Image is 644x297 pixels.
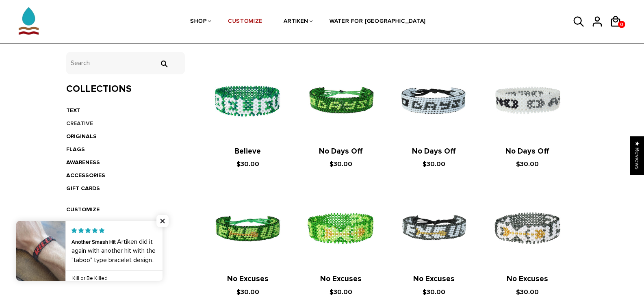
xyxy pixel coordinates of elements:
span: $30.00 [516,288,539,296]
a: ARTIKEN [284,0,308,43]
a: FLAGS [66,146,85,153]
a: No Excuses [227,274,269,284]
span: 0 [618,20,625,30]
a: SHOP [190,0,207,43]
h3: Collections [66,83,185,95]
a: ORIGINALS [66,133,97,140]
span: $30.00 [236,288,259,296]
a: WATER FOR [GEOGRAPHIC_DATA] [330,0,426,43]
a: CUSTOMIZE [66,206,100,213]
a: No Days Off [505,147,549,156]
a: No Excuses [413,274,455,284]
a: ACCESSORIES [66,172,105,179]
span: $30.00 [423,160,445,168]
a: TEXT [66,107,80,114]
a: GIFT CARDS [66,185,100,192]
span: $30.00 [516,160,539,168]
span: Close popup widget [156,215,169,227]
input: Search [156,60,172,67]
a: CREATIVE [66,120,93,127]
a: No Excuses [320,274,362,284]
a: No Days Off [319,147,363,156]
a: 0 [618,21,625,28]
input: Search [66,52,185,74]
span: $30.00 [236,160,259,168]
a: No Excuses [507,274,548,284]
a: Believe [234,147,261,156]
a: CUSTOMIZE [228,0,262,43]
span: $30.00 [330,160,352,168]
span: $30.00 [330,288,352,296]
a: No Days Off [412,147,456,156]
div: Click to open Judge.me floating reviews tab [630,136,644,175]
span: $30.00 [423,288,445,296]
a: AWARENESS [66,159,100,166]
